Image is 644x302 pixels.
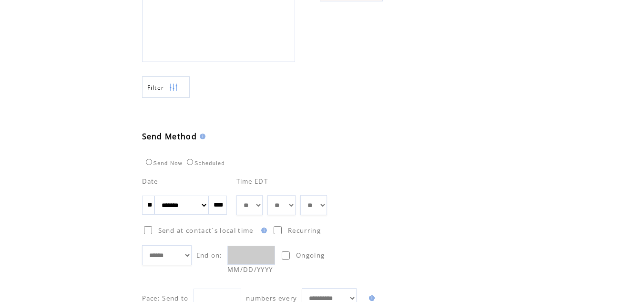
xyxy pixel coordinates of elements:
[366,295,375,301] img: help.gif
[147,83,164,92] span: Show filters
[146,159,152,165] input: Send Now
[142,131,197,142] span: Send Method
[142,177,158,186] span: Date
[184,160,225,166] label: Scheduled
[158,226,254,235] span: Send at contact`s local time
[187,159,193,165] input: Scheduled
[288,226,321,235] span: Recurring
[236,177,268,186] span: Time EDT
[143,160,183,166] label: Send Now
[258,228,267,233] img: help.gif
[169,77,178,98] img: filters.png
[197,134,205,139] img: help.gif
[227,265,273,274] span: MM/DD/YYYY
[196,251,223,260] span: End on:
[296,251,325,260] span: Ongoing
[142,76,190,98] a: Filter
